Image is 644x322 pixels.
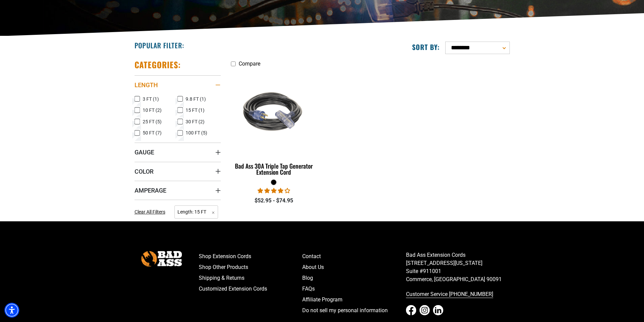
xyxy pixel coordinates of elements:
a: black Bad Ass 30A Triple Tap Generator Extension Cord [231,70,317,179]
a: FAQs [302,283,406,294]
a: Customized Extension Cords [199,283,303,294]
summary: Gauge [135,143,221,162]
span: 30 FT (2) [186,119,205,124]
a: Facebook - open in a new tab [406,305,416,315]
summary: Length [135,75,221,94]
a: Shop Other Products [199,262,303,273]
summary: Amperage [135,181,221,200]
span: 50 FT (7) [143,130,162,135]
span: 3 FT (1) [143,97,159,101]
span: Amperage [135,187,166,194]
span: Length [135,81,158,89]
span: Color [135,168,153,175]
a: Shipping & Returns [199,273,303,283]
summary: Color [135,162,221,181]
img: Bad Ass Extension Cords [141,251,182,266]
span: 25 FT (5) [143,119,162,124]
label: Sort by: [412,43,440,51]
h2: Categories: [135,59,181,70]
img: black [231,74,316,151]
a: Length: 15 FT [174,208,218,215]
span: 4.00 stars [258,188,290,194]
a: LinkedIn - open in a new tab [433,305,443,315]
span: Length: 15 FT [174,205,218,219]
span: 9.8 FT (1) [186,97,206,101]
a: Do not sell my personal information [302,305,406,316]
div: Bad Ass 30A Triple Tap Generator Extension Cord [231,163,317,175]
div: Accessibility Menu [4,303,19,318]
span: Gauge [135,148,154,156]
a: Contact [302,251,406,262]
span: Clear All Filters [135,209,165,215]
div: $52.95 - $74.95 [231,197,317,205]
span: 100 FT (5) [186,130,207,135]
a: About Us [302,262,406,273]
span: Compare [239,60,260,67]
a: Clear All Filters [135,208,168,216]
a: Blog [302,273,406,283]
a: call 833-674-1699 [406,289,510,300]
a: Instagram - open in a new tab [420,305,430,315]
span: 10 FT (2) [143,108,162,113]
span: 15 FT (1) [186,108,205,113]
h2: Popular Filter: [135,41,184,50]
a: Shop Extension Cords [199,251,303,262]
a: Affiliate Program [302,294,406,305]
p: Bad Ass Extension Cords [STREET_ADDRESS][US_STATE] Suite #911001 Commerce, [GEOGRAPHIC_DATA] 90091 [406,251,510,283]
